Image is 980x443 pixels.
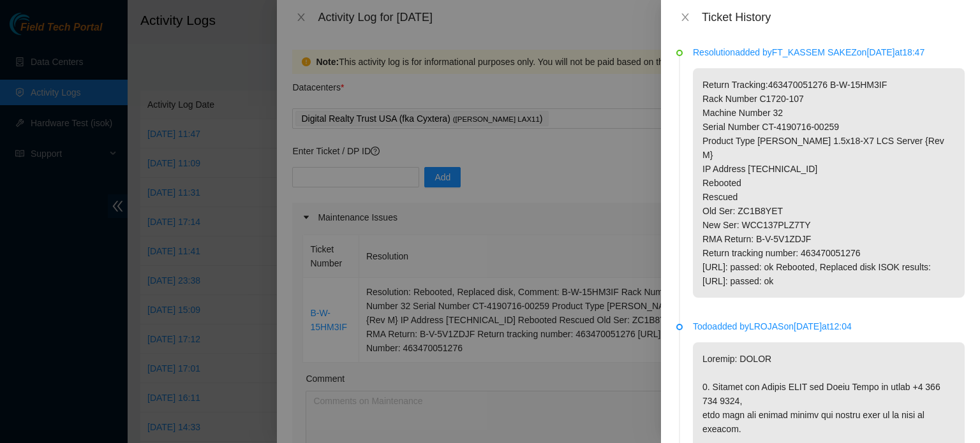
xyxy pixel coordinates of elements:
[680,12,690,22] span: close
[676,11,694,24] button: Close
[693,45,965,59] p: Resolution added by FT_KASSEM SAKEZ on [DATE] at 18:47
[693,319,965,333] p: Todo added by LROJAS on [DATE] at 12:04
[702,10,965,24] div: Ticket History
[693,68,965,298] p: Return Tracking:463470051276 B-W-15HM3IF Rack Number C1720-107 Machine Number 32 Serial Number CT...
